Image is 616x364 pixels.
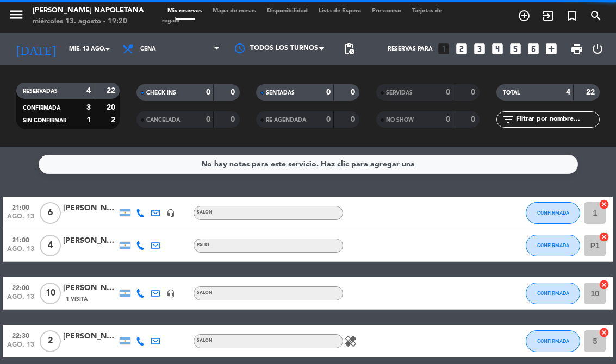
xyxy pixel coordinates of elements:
span: Salon [197,291,213,295]
span: 22:00 [7,281,34,293]
i: looks_two [455,42,469,56]
span: ago. 13 [7,293,34,306]
span: Reservas para [388,46,433,52]
strong: 0 [471,116,477,123]
strong: 2 [111,116,117,124]
span: CONFIRMADA [23,105,60,111]
span: Disponibilidad [262,8,313,14]
strong: 4 [86,87,91,95]
div: No hay notas para este servicio. Haz clic para agregar una [201,158,415,171]
strong: 0 [206,89,210,96]
span: NO SHOW [386,117,414,123]
i: menu [8,7,24,23]
i: cancel [599,231,609,242]
strong: 0 [231,89,237,96]
span: CHECK INS [146,90,176,96]
div: miércoles 13. agosto - 19:20 [33,16,144,27]
span: TOTAL [503,90,520,96]
span: 4 [40,235,61,256]
div: [PERSON_NAME] Napoletana [33,5,144,16]
i: arrow_drop_down [101,42,114,55]
button: CONFIRMADA [526,202,580,224]
i: cancel [599,327,609,338]
i: power_settings_new [591,42,604,55]
span: RESERVADAS [23,89,58,94]
span: print [570,42,583,55]
button: CONFIRMADA [526,235,580,256]
span: CONFIRMADA [537,210,569,216]
i: looks_one [437,42,451,56]
span: 10 [40,283,61,304]
i: headset_mic [166,209,175,217]
span: CONFIRMADA [537,338,569,344]
span: Mis reservas [162,8,207,14]
span: CANCELADA [146,117,180,123]
strong: 0 [351,116,357,123]
span: SERVIDAS [386,90,413,96]
span: Patio [197,243,209,247]
span: 1 Visita [66,295,88,304]
strong: 0 [471,89,477,96]
strong: 3 [86,104,91,111]
button: menu [8,7,24,27]
span: SIN CONFIRMAR [23,118,66,123]
strong: 0 [326,89,331,96]
strong: 4 [566,89,570,96]
span: RE AGENDADA [266,117,306,123]
span: Mapa de mesas [207,8,262,14]
span: CONFIRMADA [537,290,569,296]
strong: 0 [326,116,331,123]
span: Reserva especial [560,7,584,25]
div: LOG OUT [588,33,608,65]
span: Lista de Espera [313,8,366,14]
i: [DATE] [8,37,64,61]
i: looks_6 [526,42,540,56]
button: CONFIRMADA [526,283,580,304]
i: turned_in_not [565,9,578,22]
i: search [589,9,602,22]
strong: 0 [206,116,210,123]
span: BUSCAR [584,7,608,25]
span: WALK IN [536,7,560,25]
i: headset_mic [166,289,175,298]
span: Salon [197,338,213,343]
i: looks_3 [472,42,487,56]
button: CONFIRMADA [526,330,580,352]
span: ago. 13 [7,341,34,354]
strong: 20 [107,104,117,111]
i: exit_to_app [542,9,555,22]
span: ago. 13 [7,246,34,258]
span: ago. 13 [7,213,34,225]
span: 21:00 [7,233,34,246]
span: 22:30 [7,329,34,341]
span: CONFIRMADA [537,242,569,248]
span: 2 [40,330,61,352]
input: Filtrar por nombre... [515,114,599,125]
span: 21:00 [7,200,34,213]
span: pending_actions [343,42,356,55]
strong: 1 [86,116,91,124]
strong: 22 [107,87,117,95]
span: Pre-acceso [366,8,407,14]
i: add_circle_outline [518,9,531,22]
span: SENTADAS [266,90,295,96]
span: Salon [197,210,213,215]
i: filter_list [502,113,515,126]
i: healing [344,335,357,348]
i: looks_5 [508,42,522,56]
i: cancel [599,279,609,290]
div: [PERSON_NAME] [63,330,117,343]
i: cancel [599,199,609,210]
div: [PERSON_NAME] [63,202,117,215]
div: [PERSON_NAME] [63,235,117,247]
strong: 0 [446,116,450,123]
strong: 0 [351,89,357,96]
strong: 0 [446,89,450,96]
i: add_box [544,42,558,56]
span: 6 [40,202,61,224]
i: looks_4 [490,42,505,56]
strong: 0 [231,116,237,123]
span: RESERVAR MESA [512,7,536,25]
strong: 22 [586,89,597,96]
div: [PERSON_NAME] [63,282,117,294]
